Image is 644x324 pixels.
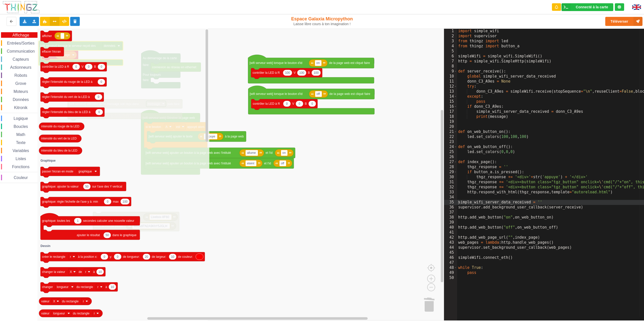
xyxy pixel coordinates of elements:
[444,205,457,210] div: 36
[316,92,320,96] text: off
[78,170,92,173] text: graphique
[98,95,99,99] text: 0
[444,270,457,275] div: 49
[110,255,112,259] text: y:
[92,185,122,188] text: sur l'axe des Y vertical
[444,230,457,235] div: 41
[444,64,457,69] div: 8
[444,74,457,79] div: 10
[12,57,30,61] span: Capteurs
[12,97,30,102] span: Données
[444,124,457,129] div: 20
[444,119,457,124] div: 19
[576,5,608,9] div: Connecté à la carte
[281,162,285,165] text: off
[76,285,93,289] text: du rectangle
[77,233,100,237] text: ajouter le résultat
[329,61,370,65] text: de la page web est cliqué faire
[444,175,457,180] div: 30
[444,49,457,54] div: 5
[444,79,457,84] div: 11
[41,149,77,152] text: intensité du bleu de la LED
[42,80,93,84] text: régler l'intensité du rouge de la LED à
[83,219,134,223] text: secondes calculer une nouvelle valeur
[285,71,290,75] text: 100
[123,200,128,203] text: 100
[9,65,32,69] span: Actionneurs
[145,255,148,259] text: 20
[444,250,457,255] div: 45
[316,61,320,65] text: on
[444,255,457,260] div: 46
[101,65,102,68] text: 0
[42,200,98,203] text: graphique: règle l'échelle de l'axe y à: min
[444,129,457,134] div: 21
[94,312,95,315] text: r
[253,102,280,105] text: contrôler la LED à R
[444,260,457,265] div: 47
[79,270,82,274] text: de
[311,102,313,105] text: 0
[444,145,457,150] div: 24
[444,180,457,185] div: 31
[205,135,215,138] text: appuye
[314,71,319,75] text: 100
[2,1,40,14] img: thingz_logo.png
[42,95,90,99] text: régler l'intensité du vert de la LED à
[264,162,271,165] text: et l'id
[85,185,89,188] text: 50
[12,33,30,37] span: Affichage
[83,300,84,303] text: r
[42,185,78,188] text: graphique: ajouter la valeur
[42,255,65,259] text: créer le rectangle
[299,102,300,105] text: 0
[178,255,193,259] text: de couleur:
[113,200,119,203] text: max
[101,80,102,84] text: 0
[444,210,457,215] div: 37
[265,22,379,26] div: Laisse libre cours à ton imagination !
[444,39,457,44] div: 3
[117,255,118,259] text: 0
[247,151,256,155] text: allume
[444,104,457,109] div: 16
[15,81,27,86] span: Grove
[444,225,457,230] div: 40
[13,89,29,94] span: Moteurs
[250,61,302,65] text: [wifi serveur web] lorsque le bouton d'id
[42,50,61,53] text: effacer l'écran
[15,140,26,145] span: Texte
[444,195,457,200] div: 34
[444,170,457,175] div: 29
[97,285,98,289] text: r
[308,71,310,75] text: B
[444,114,457,119] div: 18
[444,94,457,99] div: 14
[444,139,457,145] div: 23
[13,116,29,121] span: Logique
[171,255,175,259] text: 10
[13,105,28,110] span: Kitronik
[112,233,137,237] text: dans le graphique
[42,170,73,173] text: passer l'écran en mode
[444,265,457,270] div: 48
[444,155,457,160] div: 26
[283,151,286,155] text: on
[444,109,457,114] div: 17
[632,5,641,10] img: gb.png
[444,134,457,139] div: 22
[41,125,79,128] text: intensité du rouge de la LED
[85,270,86,274] text: r
[286,102,288,105] text: 0
[444,235,457,240] div: 42
[41,159,56,162] text: Graphique
[444,84,457,89] div: 12
[615,3,624,11] div: Tu es connecté au serveur de création de Thingz
[444,54,457,59] div: 6
[78,255,97,259] text: à la position x:
[444,190,457,195] div: 33
[13,175,29,180] span: Couleur
[94,65,96,68] text: B
[444,240,457,245] div: 43
[6,49,35,53] span: Communication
